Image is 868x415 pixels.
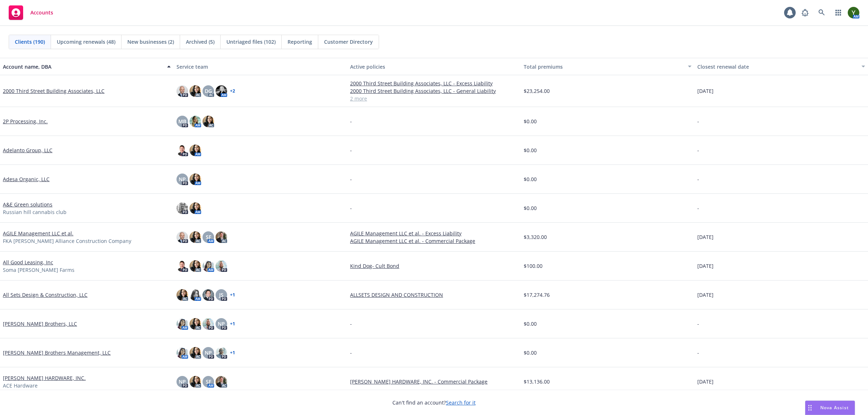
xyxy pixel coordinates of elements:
img: photo [176,318,188,330]
a: Accounts [6,3,56,23]
span: - [350,146,352,154]
span: JS [219,291,224,299]
a: Report a Bug [798,5,812,20]
a: AGILE Management LLC et al. - Commercial Package [350,237,518,245]
a: Adesa Organic, LLC [3,175,50,183]
img: photo [176,202,188,214]
span: [DATE] [697,233,714,241]
span: $0.00 [524,175,537,183]
a: [PERSON_NAME] HARDWARE, INC. - Commercial Package [350,378,518,385]
img: photo [176,289,188,301]
a: Kind Dog- Cult Bond [350,262,518,270]
span: Accounts [30,10,53,16]
a: All Sets Design & Construction, LLC [3,291,88,299]
span: Archived (5) [186,38,214,46]
img: photo [216,376,227,388]
span: Upcoming renewals (48) [57,38,115,46]
span: [DATE] [697,378,714,385]
img: photo [190,347,201,359]
div: Service team [176,63,344,70]
span: NP [179,175,186,183]
a: 2000 Third Street Building Associates, LLC - General Liability [350,87,518,95]
a: [PERSON_NAME] HARDWARE, INC. [3,374,86,382]
div: Closest renewal date [697,63,857,70]
img: photo [203,260,214,272]
img: photo [176,85,188,97]
img: photo [203,289,214,301]
img: photo [216,85,227,97]
button: Closest renewal date [694,58,868,75]
span: [DATE] [697,262,714,270]
span: Can't find an account? [392,399,476,406]
a: [PERSON_NAME] Brothers, LLC [3,320,77,328]
span: Russian hill cannabis club [3,208,67,216]
span: Clients (190) [15,38,45,46]
span: [DATE] [697,87,714,95]
span: FKA [PERSON_NAME] Alliance Construction Company [3,237,131,245]
span: $3,320.00 [524,233,547,241]
img: photo [176,347,188,359]
a: Adelanto Group, LLC [3,146,52,154]
a: AGILE Management LLC et al. [3,230,73,237]
img: photo [216,231,227,243]
img: photo [190,202,201,214]
a: ALLSETS DESIGN AND CONSTRUCTION [350,291,518,299]
span: Untriaged files (102) [226,38,276,46]
span: MB [178,117,186,125]
img: photo [176,145,188,156]
a: 2000 Third Street Building Associates, LLC - Excess Liability [350,80,518,87]
img: photo [190,85,201,97]
img: photo [190,231,201,243]
span: - [350,349,352,356]
button: Service team [174,58,347,75]
img: photo [190,289,201,301]
span: NP [218,320,225,328]
span: - [697,349,699,356]
button: Total premiums [521,58,694,75]
a: 2 more [350,95,518,102]
img: photo [190,260,201,272]
span: - [697,117,699,125]
span: $0.00 [524,320,537,328]
span: SF [206,233,211,241]
div: Active policies [350,63,518,70]
button: Nova Assist [805,401,855,415]
span: - [350,175,352,183]
div: Total premiums [524,63,684,70]
span: $0.00 [524,117,537,125]
img: photo [848,7,859,18]
a: + 1 [230,293,235,297]
span: $0.00 [524,146,537,154]
span: SF [206,378,211,385]
span: Soma [PERSON_NAME] Farms [3,266,75,274]
div: Drag to move [805,401,814,415]
a: All Good Leasing, Inc [3,258,53,266]
a: + 1 [230,351,235,355]
span: NP [205,349,212,356]
a: Search for it [446,399,476,406]
img: photo [176,231,188,243]
span: - [697,175,699,183]
button: Active policies [347,58,521,75]
span: [DATE] [697,291,714,299]
img: photo [190,174,201,185]
img: photo [176,260,188,272]
a: A&E Green solutions [3,201,52,208]
span: $13,136.00 [524,378,550,385]
a: Switch app [831,5,846,20]
span: $0.00 [524,204,537,212]
img: photo [190,145,201,156]
img: photo [190,318,201,330]
span: - [350,204,352,212]
span: - [350,117,352,125]
span: $23,254.00 [524,87,550,95]
span: New businesses (2) [127,38,174,46]
span: NP [179,378,186,385]
a: Search [814,5,829,20]
img: photo [216,260,227,272]
img: photo [190,116,201,127]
